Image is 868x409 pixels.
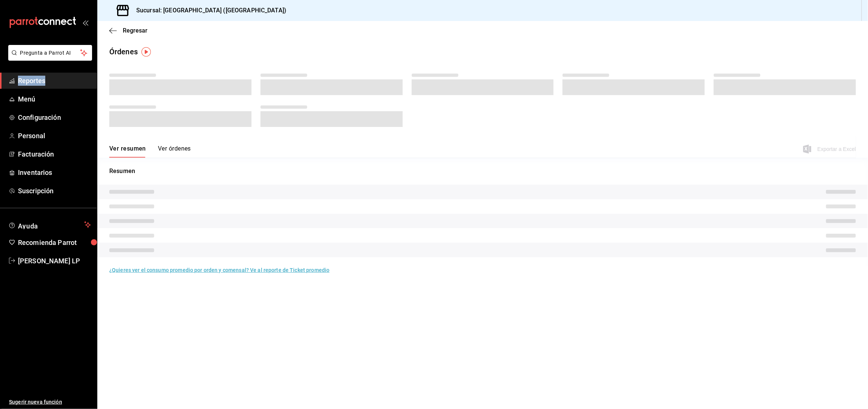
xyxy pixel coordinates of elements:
span: [PERSON_NAME] LP [18,256,91,266]
span: Menú [18,94,91,104]
span: Regresar [123,27,147,34]
span: Inventarios [18,167,91,178]
div: Órdenes [109,46,138,57]
button: Regresar [109,27,147,34]
span: Sugerir nueva función [9,398,91,406]
span: Suscripción [18,186,91,196]
h3: Sucursal: [GEOGRAPHIC_DATA] ([GEOGRAPHIC_DATA]) [130,6,286,15]
img: Tooltip marker [141,47,151,57]
button: Pregunta a Parrot AI [8,45,92,61]
span: Facturación [18,149,91,159]
span: Pregunta a Parrot AI [20,49,80,57]
span: Configuración [18,112,91,122]
p: Resumen [109,167,856,176]
span: Recomienda Parrot [18,237,91,248]
a: ¿Quieres ver el consumo promedio por orden y comensal? Ve al reporte de Ticket promedio [109,267,329,273]
button: Ver resumen [109,145,146,158]
button: Ver órdenes [158,145,191,158]
span: Ayuda [18,220,81,229]
a: Pregunta a Parrot AI [5,54,92,62]
button: open_drawer_menu [82,19,88,25]
div: navigation tabs [109,145,191,158]
span: Reportes [18,76,91,86]
span: Personal [18,131,91,141]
